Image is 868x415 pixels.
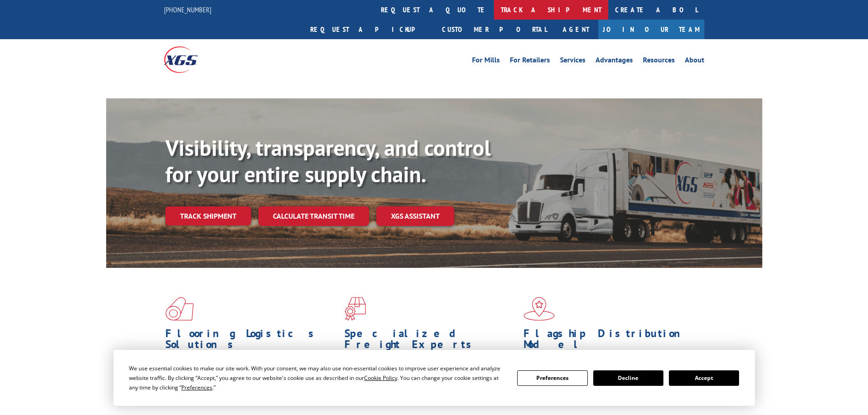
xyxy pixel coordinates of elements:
[165,297,194,321] img: xgs-icon-total-supply-chain-intelligence-red
[113,350,755,406] div: Cookie Consent Prompt
[643,56,675,67] a: Resources
[510,56,550,67] a: For Retailers
[344,297,366,321] img: xgs-icon-focused-on-flooring-red
[524,297,555,321] img: xgs-icon-flagship-distribution-model-red
[685,56,704,67] a: About
[376,206,454,226] a: XGS ASSISTANT
[258,206,369,226] a: Calculate transit time
[364,374,397,382] span: Cookie Policy
[596,56,633,67] a: Advantages
[165,328,338,354] h1: Flooring Logistics Solutions
[129,364,506,392] div: We use essential cookies to make our site work. With your consent, we may also use non-essential ...
[524,328,696,354] h1: Flagship Distribution Model
[472,56,500,67] a: For Mills
[669,370,739,386] button: Accept
[165,206,251,225] a: Track shipment
[164,5,211,14] a: [PHONE_NUMBER]
[598,20,704,39] a: Join Our Team
[554,20,598,39] a: Agent
[560,56,586,67] a: Services
[593,370,663,386] button: Decline
[165,133,491,188] b: Visibility, transparency, and control for your entire supply chain.
[344,328,517,354] h1: Specialized Freight Experts
[181,384,212,391] span: Preferences
[435,20,554,39] a: Customer Portal
[517,370,587,386] button: Preferences
[303,20,435,39] a: Request a pickup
